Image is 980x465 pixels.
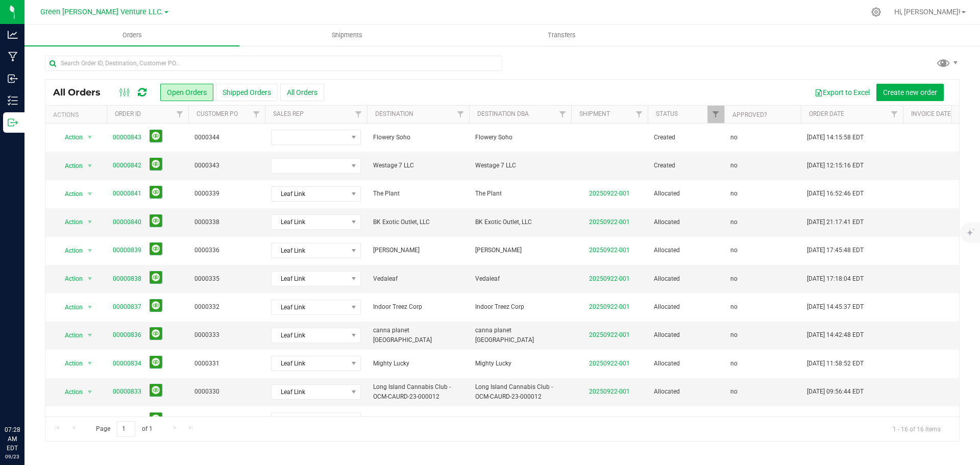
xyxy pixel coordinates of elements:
span: [DATE] 16:52:46 EDT [807,189,864,199]
span: no [730,302,738,312]
span: Create new order [883,88,937,96]
a: Filter [350,106,367,123]
span: [DATE] 14:45:37 EDT [807,302,864,312]
a: Order Date [809,110,844,117]
button: All Orders [280,84,324,101]
span: Allocated [654,189,718,199]
span: no [730,387,738,397]
span: Indoor Treez Corp [373,302,463,312]
span: 0000330 [194,387,259,397]
span: Leaf Link [272,413,348,427]
span: Vedaleaf [475,274,565,284]
span: no [730,274,738,284]
span: Allocated [654,415,718,425]
span: Allocated [654,359,718,369]
a: Filter [171,106,188,123]
span: 0000329 [194,415,259,425]
inline-svg: Manufacturing [8,52,18,62]
span: no [730,415,738,425]
span: Transfers [534,31,590,40]
span: BK Exotic Outlet, LLC [373,217,463,227]
span: Action [56,215,83,229]
span: 0000336 [194,246,259,255]
span: [DATE] 11:58:52 EDT [807,359,864,369]
span: SeshNYC [475,415,565,425]
span: [PERSON_NAME] [373,246,463,255]
a: Invoice Date [911,110,951,117]
span: Long Island Cannabis Club - OCM-CAURD-23-000012 [373,382,463,402]
span: Allocated [654,246,718,255]
a: 00000839 [113,246,141,255]
a: 00000838 [113,274,141,284]
a: 00000834 [113,359,141,369]
span: Leaf Link [272,187,348,201]
p: 07:28 AM EDT [5,425,20,453]
button: Open Orders [160,84,213,101]
span: Action [56,272,83,286]
span: 0000333 [194,330,259,340]
span: [DATE] 14:15:58 EDT [807,133,864,142]
span: select [84,300,96,314]
span: no [730,161,738,170]
inline-svg: Inbound [8,74,18,84]
a: 00000836 [113,330,141,340]
span: select [84,413,96,427]
span: [DATE] 14:42:48 EDT [807,330,864,340]
span: 0000332 [194,302,259,312]
p: 09/23 [5,453,20,460]
span: The Plant [475,189,565,199]
span: select [84,243,96,258]
span: Vedaleaf [373,274,463,284]
span: Leaf Link [272,300,348,314]
span: canna planet [GEOGRAPHIC_DATA] [475,326,565,345]
span: select [84,385,96,399]
span: [DATE] 17:18:04 EDT [807,274,864,284]
button: Create new order [876,84,944,101]
span: Flowery Soho [373,133,463,142]
span: select [84,187,96,201]
a: 20250922-001 [589,247,630,254]
a: Orders [24,25,239,46]
span: Page of 1 [87,421,161,437]
span: Allocated [654,302,718,312]
a: Filter [248,106,265,123]
iframe: Resource center [10,383,41,414]
a: Filter [452,106,469,123]
inline-svg: Analytics [8,30,18,40]
a: 20250922-001 [589,388,630,395]
span: Mighty Lucky [373,359,463,369]
span: Allocated [654,217,718,227]
span: Westage 7 LLC [373,161,463,170]
span: Action [56,187,83,201]
span: select [84,159,96,173]
span: select [84,328,96,342]
a: Shipment [579,110,610,117]
span: Leaf Link [272,328,348,342]
span: no [730,217,738,227]
inline-svg: Outbound [8,117,18,128]
span: 1 - 16 of 16 items [885,421,949,436]
span: 0000338 [194,217,259,227]
div: Manage settings [870,7,883,17]
span: Orders [109,31,156,40]
span: select [84,130,96,144]
span: canna planet [GEOGRAPHIC_DATA] [373,326,463,345]
span: 0000343 [194,161,259,170]
a: Filter [554,106,571,123]
span: 0000335 [194,274,259,284]
span: select [84,356,96,371]
a: 00000843 [113,133,141,142]
span: Action [56,300,83,314]
span: Allocated [654,330,718,340]
span: [PERSON_NAME] [475,246,565,255]
a: Approved? [732,111,767,118]
a: Sales Rep [273,110,304,117]
a: 00000842 [113,161,141,170]
span: Action [56,413,83,427]
span: All Orders [53,87,111,98]
a: 00000837 [113,302,141,312]
span: [DATE] 09:56:44 EDT [807,387,864,397]
span: Leaf Link [272,356,348,371]
span: [DATE] 17:45:48 EDT [807,246,864,255]
a: Destination [375,110,413,117]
